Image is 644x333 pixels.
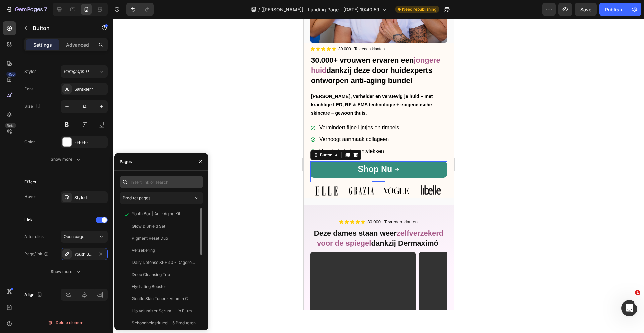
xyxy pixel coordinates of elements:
div: Pages [120,159,132,165]
p: Advanced [66,41,89,48]
div: Size [24,102,42,111]
img: logo_orange.svg [11,11,16,16]
div: Pigment Reset Duo [132,235,168,241]
button: Publish [599,3,628,16]
img: tab_keywords_by_traffic_grey.svg [66,39,71,44]
div: 450 [6,72,16,77]
p: 7 [44,5,47,13]
div: Verzekering [132,247,155,253]
button: Show more [24,153,108,165]
span: 1 [635,290,640,295]
div: Daily Defense SPF 40 - Dagcrème [132,259,196,266]
div: Align [24,290,44,299]
div: Youth Box | Anti-Aging Kit [74,251,94,257]
div: Gentle Skin Toner - Vitamin C [132,296,188,302]
div: Color [24,139,35,145]
p: Settings [33,41,52,48]
div: After click [24,234,44,240]
span: Need republishing [402,6,436,12]
span: Product pages [123,195,150,200]
div: Schoonheidsritueel - 5 Producten [132,320,196,326]
button: Delete element [24,317,108,328]
div: Keywords op verkeer [73,40,115,44]
div: Styled [74,195,106,201]
div: Show more [51,268,82,275]
div: Deep Cleansing Trio [132,272,170,278]
span: Paragraph 1* [64,68,89,75]
button: 7 [3,3,50,16]
div: Undo/Redo [126,3,154,16]
div: Page/link [24,251,49,257]
div: Styles [24,68,36,75]
div: Sans-serif [74,86,106,92]
span: / [258,6,260,13]
div: Glow & Shield Set [132,223,165,229]
img: tab_domain_overview_orange.svg [18,39,24,44]
div: Publish [605,6,622,13]
input: Insert link or search [120,176,203,188]
span: [[PERSON_NAME]] - Landing Page - [DATE] 19:40:59 [261,6,379,13]
div: v 4.0.25 [19,11,33,16]
div: Youth Box | Anti-Aging Kit [132,211,180,217]
button: Open page [61,231,108,243]
span: Save [580,7,591,12]
iframe: Design area [304,19,454,310]
div: Hydrating Booster [132,284,166,290]
div: Show more [51,156,82,163]
div: Lip Volumizer Serum - Lip Plumper [132,308,196,314]
iframe: Intercom live chat [621,300,637,316]
img: website_grey.svg [11,17,16,23]
div: Link [24,217,33,223]
div: Domein: [DOMAIN_NAME] [17,17,74,23]
div: FFFFFF [74,139,106,145]
button: Product pages [120,192,203,204]
div: Domeinoverzicht [26,40,59,44]
div: Delete element [48,319,85,327]
div: Font [24,86,33,92]
button: Paragraph 1* [61,65,108,78]
p: Button [33,24,90,32]
div: Hover [24,194,36,200]
span: Open page [64,234,84,239]
div: Effect [24,179,36,185]
button: Show more [24,266,108,278]
div: Beta [5,123,16,128]
button: Save [575,3,597,16]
